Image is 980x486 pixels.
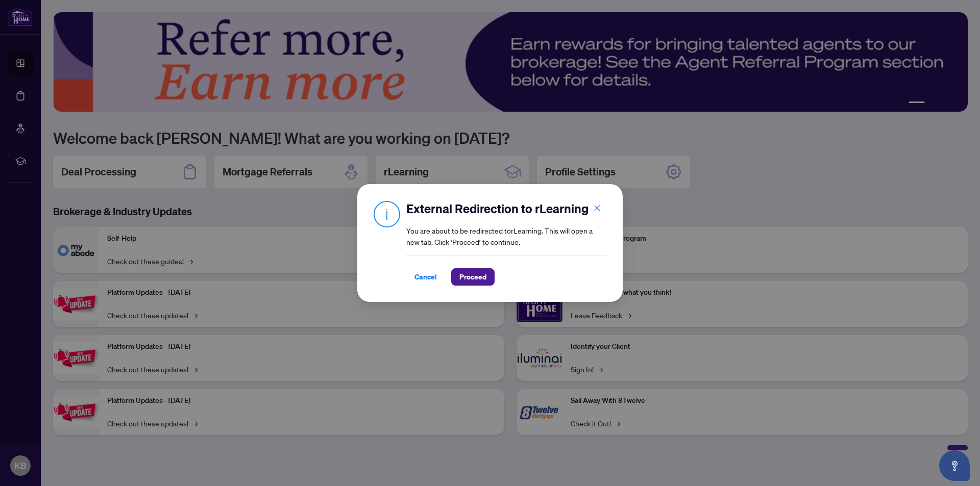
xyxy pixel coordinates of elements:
[406,268,445,286] button: Cancel
[406,200,606,286] div: You are about to be redirected to rLearning . This will open a new tab. Click ‘Proceed’ to continue.
[939,450,970,481] button: Open asap
[594,204,601,212] span: close
[459,269,486,285] span: Proceed
[374,200,400,227] img: Info Icon
[406,200,606,217] h2: External Redirection to rLearning
[414,269,437,285] span: Cancel
[451,268,495,286] button: Proceed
